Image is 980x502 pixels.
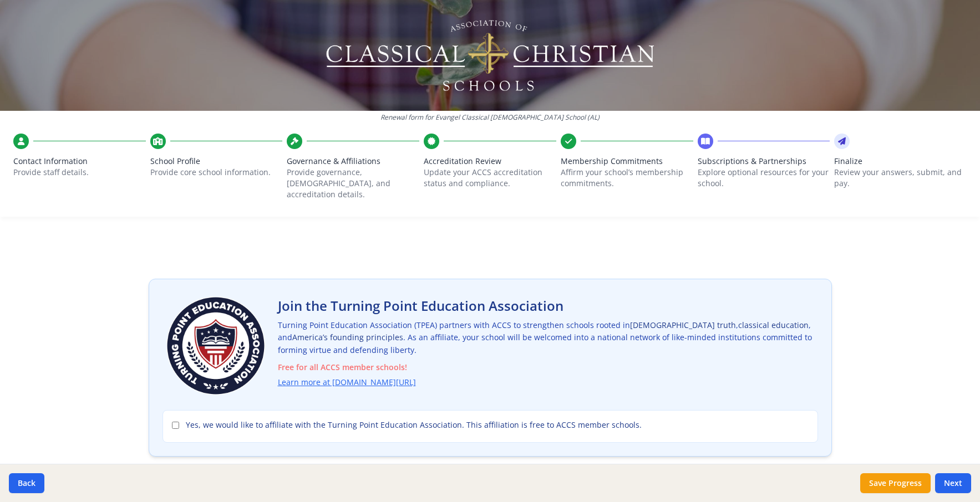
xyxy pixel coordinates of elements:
button: Next [935,473,971,493]
img: Turning Point Education Association Logo [163,293,269,399]
input: Yes, we would like to affiliate with the Turning Point Education Association. This affiliation is... [172,422,179,429]
span: Contact Information [13,156,146,167]
p: Review your answers, submit, and pay. [834,167,967,189]
span: [DEMOGRAPHIC_DATA] truth [630,320,736,330]
span: Yes, we would like to affiliate with the Turning Point Education Association. This affiliation is... [186,419,642,431]
button: Back [9,473,44,493]
span: Free for all ACCS member schools! [278,361,818,374]
span: Accreditation Review [424,156,556,167]
span: Membership Commitments [561,156,693,167]
span: classical education [738,320,809,330]
img: Logo [324,17,656,94]
span: America’s founding principles [292,332,403,342]
span: Governance & Affiliations [287,156,419,167]
p: Turning Point Education Association (TPEA) partners with ACCS to strengthen schools rooted in , ,... [278,319,818,389]
span: School Profile [150,156,283,167]
p: Provide governance, [DEMOGRAPHIC_DATA], and accreditation details. [287,167,419,200]
a: Learn more at [DOMAIN_NAME][URL] [278,376,416,389]
button: Save Progress [860,473,931,493]
h2: Join the Turning Point Education Association [278,297,818,315]
p: Provide core school information. [150,167,283,178]
p: Explore optional resources for your school. [698,167,830,189]
span: Subscriptions & Partnerships [698,156,830,167]
span: Finalize [834,156,967,167]
p: Affirm your school’s membership commitments. [561,167,693,189]
p: Update your ACCS accreditation status and compliance. [424,167,556,189]
p: Provide staff details. [13,167,146,178]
